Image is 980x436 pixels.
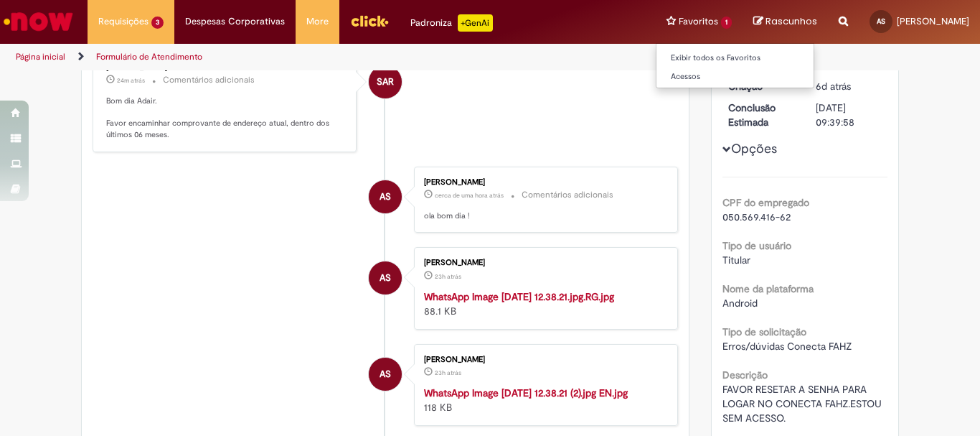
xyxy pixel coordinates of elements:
[424,386,663,414] div: 118 KB
[722,239,791,252] b: Tipo de usuário
[435,191,504,200] span: cerca de uma hora atrás
[117,76,145,85] span: 24m atrás
[522,189,613,201] small: Comentários adicionais
[722,210,791,223] span: 050.569.416-62
[435,272,461,281] span: 23h atrás
[435,368,461,377] span: 23h atrás
[96,51,202,62] a: Formulário de Atendimento
[765,14,817,28] span: Rascunhos
[424,178,663,187] div: [PERSON_NAME]
[424,259,663,267] div: [PERSON_NAME]
[16,51,65,62] a: Página inicial
[306,14,329,29] span: More
[722,282,814,295] b: Nome da plataforma
[753,15,817,29] a: Rascunhos
[163,74,255,86] small: Comentários adicionais
[380,261,391,295] span: AS
[11,44,643,70] ul: Trilhas de página
[380,180,391,214] span: AS
[106,96,345,141] p: Bom dia Adair. Favor encaminhar comprovante de endereço atual, dentro dos últimos 06 meses.
[424,386,628,399] a: WhatsApp Image [DATE] 12.38.21 (2).jpg EN.jpg
[816,79,882,93] div: 25/09/2025 11:58:33
[369,180,402,213] div: Adair Paulo Da Silva
[656,50,814,66] a: Exibir todos os Favoritos
[424,290,614,303] a: WhatsApp Image [DATE] 12.38.21.jpg.RG.jpg
[722,254,750,266] span: Titular
[722,297,758,310] span: Android
[185,14,285,29] span: Despesas Corporativas
[380,357,391,391] span: AS
[424,210,663,222] p: ola bom dia !
[424,289,663,318] div: 88.1 KB
[722,325,806,338] b: Tipo de solicitação
[717,101,806,129] dt: Conclusão Estimada
[877,17,885,26] span: AS
[369,65,402,98] div: Silvana Almeida Ribeiro
[424,356,663,364] div: [PERSON_NAME]
[435,272,461,281] time: 30/09/2025 12:45:17
[816,80,851,93] span: 6d atrás
[1,7,75,36] img: ServiceNow
[816,80,851,93] time: 25/09/2025 11:58:33
[897,15,969,27] span: [PERSON_NAME]
[369,261,402,294] div: Adair Paulo Da Silva
[350,10,389,32] img: click_logo_yellow_360x200.png
[722,196,809,209] b: CPF do empregado
[656,43,814,88] ul: Favoritos
[151,17,164,29] span: 3
[435,368,461,377] time: 30/09/2025 12:45:15
[117,76,145,85] time: 01/10/2025 11:25:20
[721,17,732,29] span: 1
[722,383,885,425] span: FAVOR RESETAR A SENHA PARA LOGAR NO CONECTA FAHZ.ESTOU SEM ACESSO.
[816,101,882,129] div: [DATE] 09:39:58
[656,69,814,85] a: Acessos
[722,368,768,381] b: Descrição
[458,14,493,32] p: +GenAi
[722,340,852,353] span: Erros/dúvidas Conecta FAHZ
[410,14,493,32] div: Padroniza
[679,14,718,29] span: Favoritos
[98,14,149,29] span: Requisições
[369,358,402,391] div: Adair Paulo Da Silva
[377,65,394,99] span: SAR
